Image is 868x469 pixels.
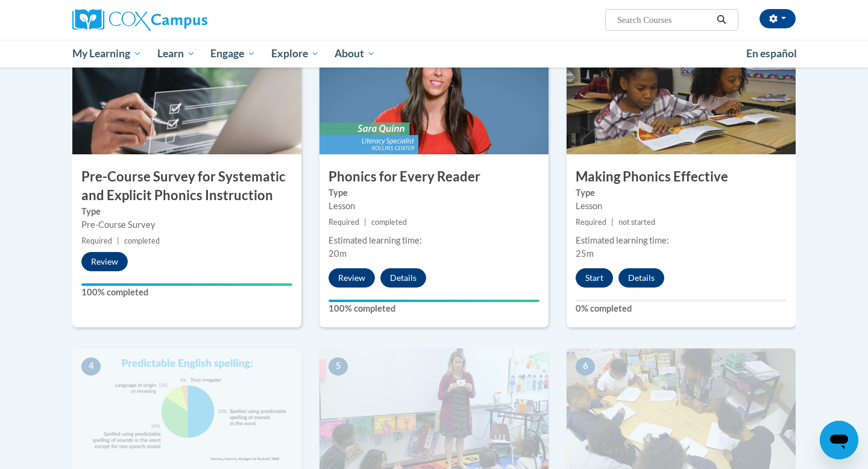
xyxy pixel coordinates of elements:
[81,218,292,231] div: Pre-Course Survey
[329,300,539,302] div: Your progress
[380,268,426,288] button: Details
[210,46,256,61] span: Engage
[64,40,149,68] a: My Learning
[327,40,384,68] a: About
[364,218,366,227] span: |
[576,200,787,213] div: Lesson
[335,46,376,61] span: About
[567,34,796,154] img: Course Image
[81,252,128,271] button: Review
[576,234,787,247] div: Estimated learning time:
[117,236,119,245] span: |
[738,41,805,66] a: En español
[329,357,348,376] span: 5
[271,46,319,61] span: Explore
[54,40,814,68] div: Main menu
[618,218,655,227] span: not started
[319,34,549,154] img: Course Image
[81,283,292,286] div: Your progress
[576,268,613,288] button: Start
[329,218,359,227] span: Required
[576,302,787,315] label: 0% completed
[712,13,731,27] button: Search
[576,357,595,376] span: 6
[576,248,594,259] span: 25m
[124,236,160,245] span: completed
[820,421,858,459] iframe: Button to launch messaging window
[81,236,112,245] span: Required
[203,40,263,68] a: Engage
[319,168,549,186] h3: Phonics for Every Reader
[611,218,614,227] span: |
[72,9,207,31] img: Cox Campus
[149,40,203,68] a: Learn
[72,9,301,31] a: Cox Campus
[616,13,712,27] input: Search Courses
[329,248,347,259] span: 20m
[72,168,301,205] h3: Pre-Course Survey for Systematic and Explicit Phonics Instruction
[329,200,539,213] div: Lesson
[319,348,549,469] img: Course Image
[567,348,796,469] img: Course Image
[72,348,301,469] img: Course Image
[329,268,375,288] button: Review
[263,40,327,68] a: Explore
[567,168,796,186] h3: Making Phonics Effective
[329,302,539,315] label: 100% completed
[72,46,142,61] span: My Learning
[618,268,664,288] button: Details
[157,46,195,61] span: Learn
[746,47,797,60] span: En español
[329,234,539,247] div: Estimated learning time:
[72,34,301,154] img: Course Image
[81,357,101,376] span: 4
[576,218,606,227] span: Required
[81,286,292,299] label: 100% completed
[329,186,539,200] label: Type
[759,9,796,28] button: Account Settings
[371,218,407,227] span: completed
[81,205,292,218] label: Type
[576,186,787,200] label: Type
